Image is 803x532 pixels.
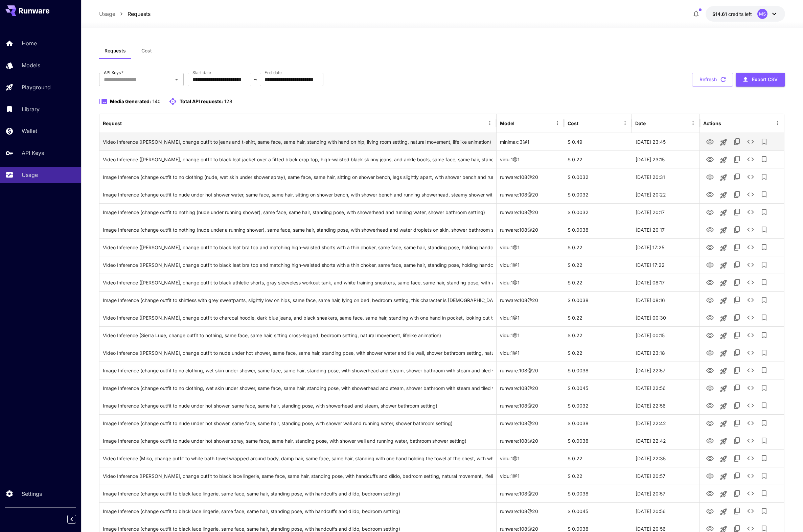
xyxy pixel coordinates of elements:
button: Copy TaskUUID [730,399,744,412]
button: View [703,187,717,201]
div: Request [103,120,122,126]
div: Click to copy prompt [103,450,492,467]
div: Click to copy prompt [103,256,492,274]
button: Launch in playground [717,399,730,413]
button: View [703,416,717,430]
p: API Keys [22,149,44,157]
button: Open [172,75,181,84]
div: runware:108@20 [497,221,564,238]
button: View [703,451,717,465]
button: See details [744,170,757,184]
button: View [703,486,717,500]
p: ~ [254,75,257,84]
button: Launch in playground [717,329,730,343]
div: $ 0.0038 [564,432,632,449]
button: Add to library [757,240,771,254]
nav: breadcrumb [99,10,151,18]
div: runware:108@20 [497,168,564,186]
div: MS [757,9,767,19]
button: Copy TaskUUID [730,469,744,483]
button: Sort [515,118,525,128]
button: Sort [579,118,589,128]
div: Click to copy prompt [103,168,492,186]
button: See details [744,381,757,395]
div: 26 Sep, 2025 08:17 [632,274,699,291]
div: Click to copy prompt [103,327,492,344]
div: runware:108@20 [497,502,564,520]
div: $ 0.22 [564,467,632,485]
button: $14.6107MS [706,6,785,22]
div: $ 0.0045 [564,502,632,520]
div: Click to copy prompt [103,397,492,414]
div: $ 0.0032 [564,203,632,221]
div: runware:108@20 [497,186,564,203]
button: Launch in playground [717,382,730,395]
button: Copy TaskUUID [730,416,744,430]
div: runware:108@20 [497,432,564,449]
button: Launch in playground [717,153,730,167]
label: Start date [192,70,211,75]
div: 26 Sep, 2025 20:31 [632,168,699,186]
div: vidu:1@1 [497,256,564,274]
button: Launch in playground [717,206,730,219]
div: vidu:1@1 [497,449,564,467]
button: View [703,381,717,395]
button: Launch in playground [717,311,730,325]
button: View [703,469,717,483]
button: See details [744,240,757,254]
button: Copy TaskUUID [730,328,744,342]
button: View [703,258,717,272]
button: Add to library [757,469,771,483]
div: Click to copy prompt [103,415,492,432]
button: Launch in playground [717,188,730,202]
button: See details [744,258,757,272]
div: 26 Sep, 2025 20:22 [632,186,699,203]
button: See details [744,346,757,360]
button: Copy TaskUUID [730,188,744,201]
div: Click to copy prompt [103,309,492,326]
button: Add to library [757,504,771,518]
button: View [703,275,717,289]
button: Add to library [757,293,771,307]
div: Click to copy prompt [103,503,492,520]
button: See details [744,293,757,307]
div: Click to copy prompt [103,292,492,309]
button: Launch in playground [717,259,730,272]
div: 26 Sep, 2025 00:15 [632,326,699,344]
button: View [703,328,717,342]
div: Collapse sidebar [72,513,81,525]
div: 25 Sep, 2025 22:42 [632,432,699,449]
div: $ 0.0038 [564,221,632,238]
span: $14.61 [712,11,728,17]
p: Usage [22,171,38,179]
button: Add to library [757,434,771,447]
button: Launch in playground [717,347,730,360]
div: vidu:1@1 [497,326,564,344]
button: See details [744,416,757,430]
button: Launch in playground [717,294,730,307]
button: See details [744,399,757,412]
div: 26 Sep, 2025 20:17 [632,221,699,238]
button: Launch in playground [717,241,730,255]
button: View [703,205,717,219]
div: minimax:3@1 [497,133,564,151]
button: See details [744,469,757,483]
button: View [703,152,717,166]
button: Add to library [757,364,771,377]
button: Add to library [757,487,771,500]
div: vidu:1@1 [497,238,564,256]
button: Add to library [757,381,771,395]
a: Usage [99,10,115,18]
div: 25 Sep, 2025 20:57 [632,485,699,502]
button: View [703,170,717,184]
button: See details [744,205,757,219]
button: Copy TaskUUID [730,223,744,236]
button: See details [744,364,757,377]
div: Click to copy prompt [103,432,492,449]
button: Add to library [757,346,771,360]
div: $ 0.0032 [564,397,632,414]
button: Copy TaskUUID [730,153,744,166]
button: Copy TaskUUID [730,311,744,324]
button: Add to library [757,205,771,219]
